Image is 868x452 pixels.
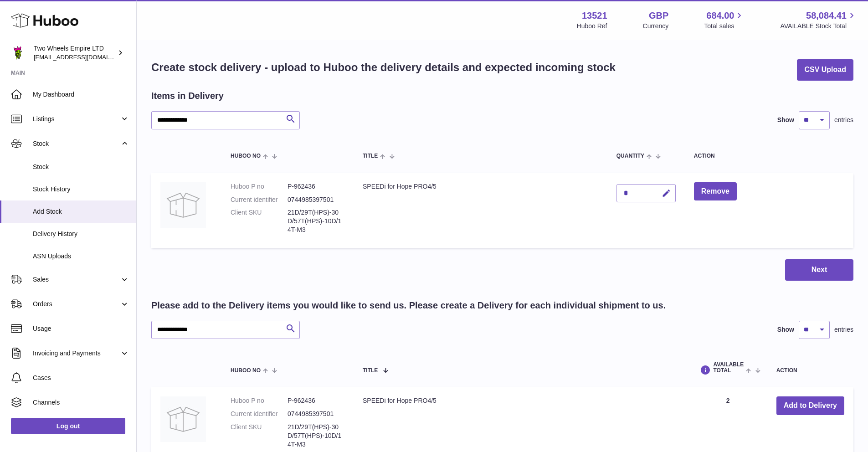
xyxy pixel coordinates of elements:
span: Add Stock [33,207,129,216]
button: Next [785,259,853,281]
span: AVAILABLE Stock Total [780,22,857,31]
span: ASN Uploads [33,252,129,261]
dd: 0744985397501 [288,410,344,418]
dt: Client SKU [231,423,288,449]
span: Huboo no [231,153,261,159]
span: Delivery History [33,230,129,238]
span: Orders [33,300,120,308]
button: CSV Upload [797,59,853,81]
span: entries [834,325,853,334]
div: Two Wheels Empire LTD [34,44,116,62]
button: Remove [694,182,737,201]
dd: P-962436 [288,396,344,405]
label: Show [777,325,794,334]
dd: P-962436 [288,182,344,191]
span: entries [834,116,853,124]
h2: Items in Delivery [151,90,224,102]
strong: 13521 [582,10,607,22]
strong: GBP [649,10,668,22]
img: SPEEDi for Hope PRO4/5 [160,182,206,228]
span: Stock [33,163,129,171]
h2: Please add to the Delivery items you would like to send us. Please create a Delivery for each ind... [151,299,666,312]
span: 58,084.41 [806,10,847,22]
a: Log out [11,418,125,434]
span: Sales [33,275,120,284]
button: Add to Delivery [776,396,844,415]
span: Title [363,368,378,374]
span: Title [363,153,378,159]
div: Action [694,153,844,159]
span: [EMAIL_ADDRESS][DOMAIN_NAME] [34,53,134,61]
dt: Huboo P no [231,182,288,191]
span: Channels [33,398,129,407]
span: Huboo no [231,368,261,374]
span: Stock History [33,185,129,194]
dt: Current identifier [231,410,288,418]
span: Invoicing and Payments [33,349,120,358]
span: Listings [33,115,120,123]
span: Quantity [616,153,644,159]
td: SPEEDi for Hope PRO4/5 [354,173,607,248]
dd: 21D/29T(HPS)-30D/57T(HPS)-10D/14T-M3 [288,208,344,234]
dt: Huboo P no [231,396,288,405]
h1: Create stock delivery - upload to Huboo the delivery details and expected incoming stock [151,60,616,75]
img: justas@twowheelsempire.com [11,46,25,60]
dd: 21D/29T(HPS)-30D/57T(HPS)-10D/14T-M3 [288,423,344,449]
div: Currency [643,22,669,31]
img: SPEEDi for Hope PRO4/5 [160,396,206,442]
span: AVAILABLE Total [713,362,744,374]
dt: Current identifier [231,195,288,204]
dd: 0744985397501 [288,195,344,204]
span: Stock [33,139,120,148]
span: 684.00 [706,10,734,22]
span: Usage [33,324,129,333]
dt: Client SKU [231,208,288,234]
span: My Dashboard [33,90,129,99]
div: Action [776,368,844,374]
a: 684.00 Total sales [704,10,745,31]
span: Total sales [704,22,745,31]
label: Show [777,116,794,124]
div: Huboo Ref [577,22,607,31]
a: 58,084.41 AVAILABLE Stock Total [780,10,857,31]
span: Cases [33,374,129,382]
